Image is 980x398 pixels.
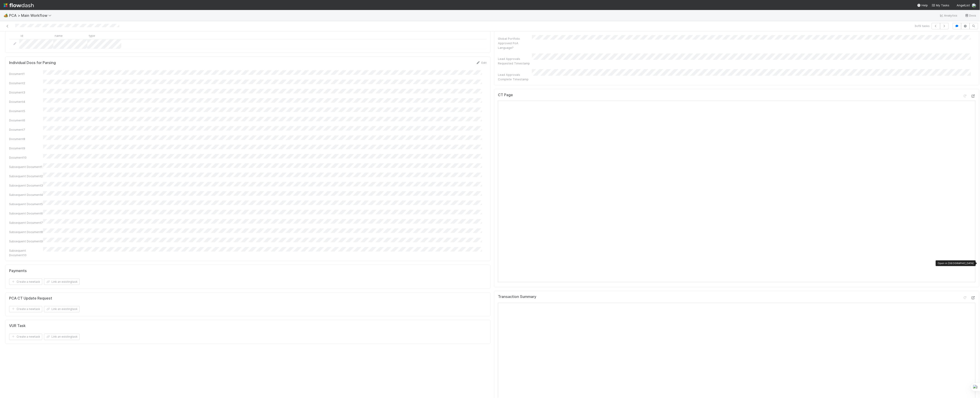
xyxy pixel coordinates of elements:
[9,165,43,169] div: Subsequent Document1
[44,334,80,340] button: Link an existingtask
[9,296,52,301] h5: PCA CT Update Request
[9,230,43,234] div: Subsequent Document8
[9,334,42,340] button: Create a newtask
[9,248,43,257] div: Subsequent Document10
[9,109,43,113] div: Document5
[940,13,958,18] a: Analytics
[9,61,56,65] h5: Individual Docs for Parsing
[19,32,53,39] div: id
[9,239,43,243] div: Subsequent Document9
[9,211,43,216] div: Subsequent Document6
[44,279,80,285] button: Link an existingtask
[972,3,976,8] img: avatar_b6a6ccf4-6160-40f7-90da-56c3221167ae.png
[915,24,930,28] span: 3 of 9 tasks
[9,220,43,225] div: Subsequent Document7
[9,279,42,285] button: Create a newtask
[965,13,976,18] a: Docs
[9,202,43,206] div: Subsequent Document5
[917,3,928,7] div: Help
[9,137,43,141] div: Document8
[44,306,80,312] button: Link an existingtask
[53,32,87,39] div: name
[498,295,536,299] h5: Transaction Summary
[932,3,950,7] a: My Tasks
[932,3,950,7] span: My Tasks
[9,324,26,328] h5: VUR Task
[9,174,43,178] div: Subsequent Document2
[9,127,43,132] div: Document7
[957,3,970,7] span: AngelList
[476,61,487,64] a: Edit
[9,99,43,104] div: Document4
[87,32,121,39] div: type
[9,118,43,123] div: Document6
[9,81,43,85] div: Document2
[9,90,43,95] div: Document3
[4,1,34,9] img: logo-inverted-e16ddd16eac7371096b0.svg
[9,155,43,160] div: Document10
[9,183,43,188] div: Subsequent Document3
[9,13,54,18] span: PCA > Main Workflow
[4,13,8,17] span: 🏕️
[498,36,532,50] div: Global Portfolio Approved PoA Language?
[9,192,43,197] div: Subsequent Document4
[498,57,532,66] div: Lead Approvals Requested Timestamp
[9,269,27,273] h5: Payments
[498,72,532,81] div: Lead Approvals Complete Timestamp
[9,71,43,76] div: Document1
[9,306,42,312] button: Create a newtask
[498,93,513,97] h5: CT Page
[9,146,43,150] div: Document9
